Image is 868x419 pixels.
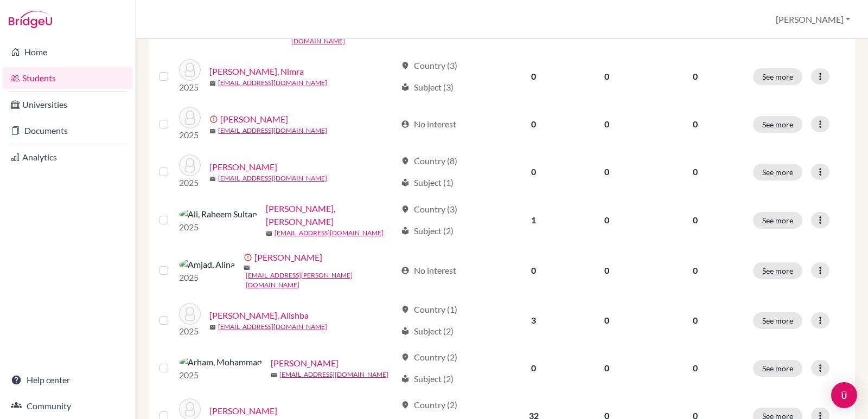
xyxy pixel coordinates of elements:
[753,312,802,329] button: See more
[2,395,133,417] a: Community
[401,61,410,70] span: location_on
[401,325,454,338] div: Subject (2)
[179,258,235,271] img: Amjad, Alina
[2,94,133,115] a: Universities
[401,81,454,94] div: Subject (3)
[650,70,740,83] p: 0
[401,203,457,216] div: Country (3)
[498,53,569,100] td: 0
[753,262,802,279] button: See more
[401,224,454,237] div: Subject (2)
[753,164,802,181] button: See more
[179,356,262,369] img: Arham, Mohammad
[498,196,569,244] td: 1
[209,404,277,417] a: [PERSON_NAME]
[831,382,857,408] div: Open Intercom Messenger
[209,309,309,322] a: [PERSON_NAME], Alishba
[569,100,644,148] td: 0
[266,230,272,237] span: mail
[209,176,216,182] span: mail
[179,154,201,176] img: Ali, Mustafa
[569,244,644,296] td: 0
[569,53,644,100] td: 0
[179,107,201,128] img: Ali, Ahmad
[218,322,327,332] a: [EMAIL_ADDRESS][DOMAIN_NAME]
[275,228,384,238] a: [EMAIL_ADDRESS][DOMAIN_NAME]
[401,351,457,364] div: Country (2)
[401,266,410,275] span: account_circle
[2,67,133,89] a: Students
[271,372,277,378] span: mail
[179,369,262,382] p: 2025
[401,401,410,409] span: location_on
[401,83,410,92] span: local_library
[401,227,410,235] span: local_library
[753,212,802,229] button: See more
[401,372,454,385] div: Subject (2)
[401,375,410,383] span: local_library
[753,360,802,377] button: See more
[401,305,410,314] span: location_on
[569,196,644,244] td: 0
[179,271,235,284] p: 2025
[650,314,740,327] p: 0
[401,59,457,72] div: Country (3)
[401,327,410,336] span: local_library
[401,157,410,165] span: location_on
[650,118,740,131] p: 0
[650,362,740,375] p: 0
[498,244,569,296] td: 0
[209,128,216,134] span: mail
[401,303,457,316] div: Country (1)
[401,120,410,128] span: account_circle
[401,205,410,214] span: location_on
[218,173,327,183] a: [EMAIL_ADDRESS][DOMAIN_NAME]
[2,146,133,168] a: Analytics
[218,126,327,136] a: [EMAIL_ADDRESS][DOMAIN_NAME]
[246,270,396,290] a: [EMAIL_ADDRESS][PERSON_NAME][DOMAIN_NAME]
[498,296,569,344] td: 3
[179,59,201,81] img: Akbar, Nimra
[401,264,456,277] div: No interest
[244,253,254,262] span: error_outline
[279,370,388,379] a: [EMAIL_ADDRESS][DOMAIN_NAME]
[753,68,802,85] button: See more
[401,118,456,131] div: No interest
[569,148,644,196] td: 0
[650,264,740,277] p: 0
[2,369,133,391] a: Help center
[498,344,569,392] td: 0
[244,265,250,271] span: mail
[209,160,277,173] a: [PERSON_NAME]
[209,324,216,331] span: mail
[2,41,133,63] a: Home
[753,116,802,133] button: See more
[771,9,855,30] button: [PERSON_NAME]
[179,325,201,338] p: 2025
[179,221,257,234] p: 2025
[401,398,457,411] div: Country (2)
[569,296,644,344] td: 0
[650,165,740,178] p: 0
[179,208,257,221] img: Ali, Raheem Sultan
[9,11,52,28] img: Bridge-U
[218,78,327,88] a: [EMAIL_ADDRESS][DOMAIN_NAME]
[2,120,133,141] a: Documents
[220,113,288,126] a: [PERSON_NAME]
[650,214,740,227] p: 0
[569,344,644,392] td: 0
[179,128,201,141] p: 2025
[401,353,410,362] span: location_on
[401,176,454,189] div: Subject (1)
[179,303,201,325] img: Ammara, Alishba
[209,115,220,124] span: error_outline
[498,148,569,196] td: 0
[209,80,216,87] span: mail
[179,81,201,94] p: 2025
[179,176,201,189] p: 2025
[266,202,396,228] a: [PERSON_NAME], [PERSON_NAME]
[209,65,304,78] a: [PERSON_NAME], Nimra
[498,100,569,148] td: 0
[401,154,457,167] div: Country (8)
[271,357,339,370] a: [PERSON_NAME]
